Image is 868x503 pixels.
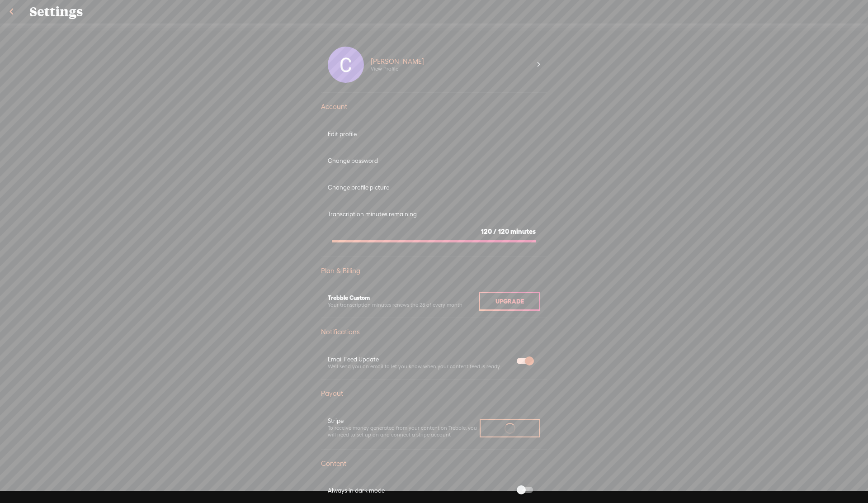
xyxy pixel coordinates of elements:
div: Edit profile [328,130,540,138]
div: Stripe [328,417,480,425]
span: minutes [510,228,536,235]
div: Transcription minutes remaining [328,210,540,218]
span: Trebble Custom [328,294,370,301]
span: / [493,228,497,235]
div: To receive money generated from your content on Trebble, you will need to set up on and connect a... [328,425,480,438]
div: [PERSON_NAME] [371,57,424,66]
div: Payout [321,389,547,398]
div: View Profile [371,66,398,72]
span: Upgrade [495,298,524,305]
div: Change profile picture [328,184,540,191]
div: Content [321,459,547,468]
div: Your transcription minutes renews the 28 of every month [328,302,479,308]
div: Plan & Billing [321,266,547,275]
div: Account [321,102,547,111]
div: We'll send you an email to let you know when your content feed is ready [328,363,509,370]
div: Always in dark mode [328,487,509,494]
span: 120 [481,228,492,235]
div: Notifications [321,327,547,337]
div: Change password [328,157,540,165]
span: 120 [498,228,509,235]
div: Email Feed Update [328,356,509,363]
